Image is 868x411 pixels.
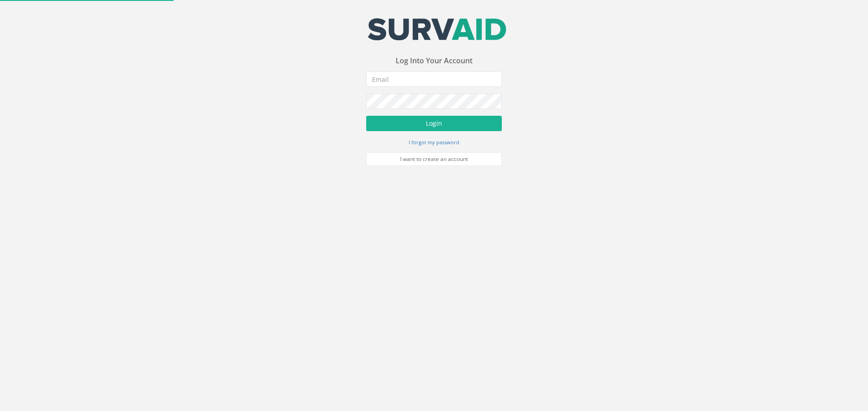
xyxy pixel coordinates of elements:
[366,116,502,131] button: Login
[366,152,502,166] a: I want to create an account
[366,57,502,65] h3: Log Into Your Account
[409,138,459,146] a: I forgot my password
[409,139,459,146] small: I forgot my password
[366,71,502,87] input: Email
